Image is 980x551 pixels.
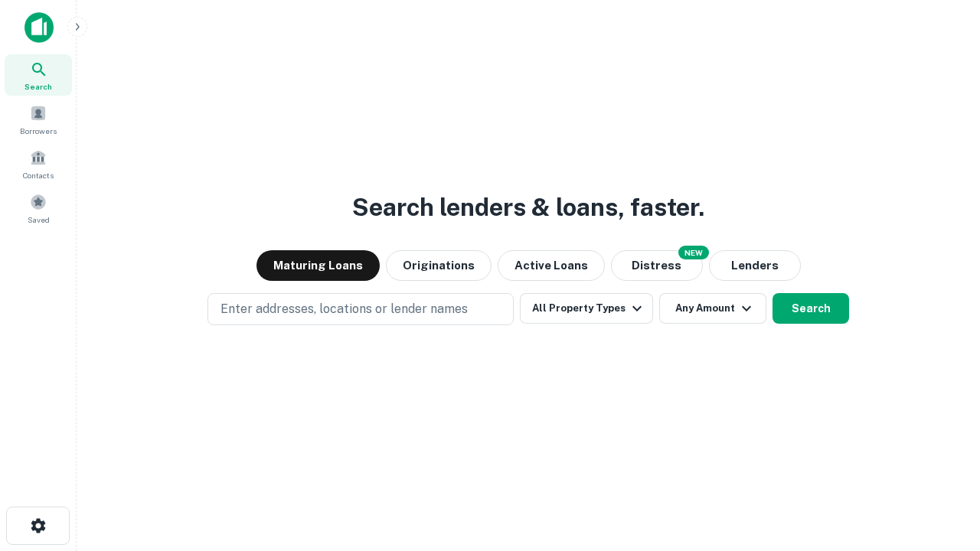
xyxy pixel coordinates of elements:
[611,250,703,281] button: Search distressed loans with lien and other non-mortgage details.
[23,169,54,181] span: Contacts
[5,187,72,229] a: Saved
[352,189,704,226] h3: Search lenders & loans, faster.
[220,300,468,318] p: Enter addresses, locations or lender names
[20,125,57,137] span: Borrowers
[5,99,72,140] a: Borrowers
[207,293,514,325] button: Enter addresses, locations or lender names
[773,293,849,324] button: Search
[709,250,801,281] button: Lenders
[24,80,52,93] span: Search
[678,246,709,259] div: NEW
[24,12,54,43] img: capitalize-icon.png
[659,293,766,324] button: Any Amount
[386,250,492,281] button: Originations
[5,54,72,96] a: Search
[498,250,605,281] button: Active Loans
[520,293,653,324] button: All Property Types
[903,429,980,502] iframe: Chat Widget
[5,143,72,184] a: Contacts
[256,250,380,281] button: Maturing Loans
[28,214,50,226] span: Saved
